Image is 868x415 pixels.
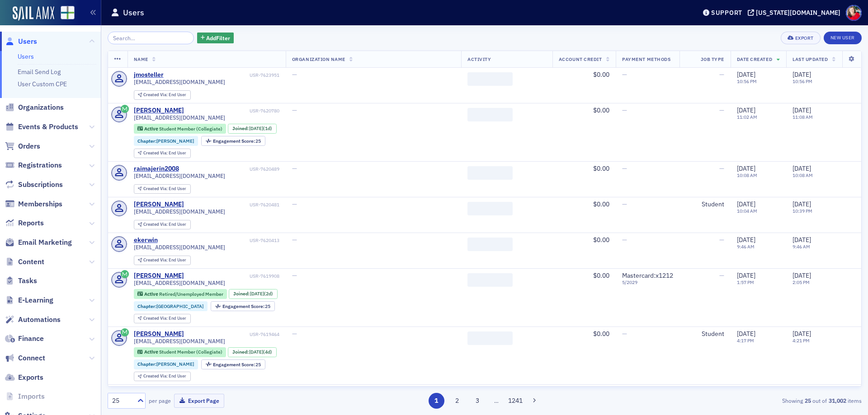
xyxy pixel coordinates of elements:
div: Support [711,9,742,17]
span: ‌ [467,331,513,345]
span: — [719,271,724,280]
div: (2d) [250,291,273,297]
span: Reports [18,218,44,228]
span: Automations [18,315,61,325]
span: [DATE] [737,70,755,79]
time: 10:39 PM [793,208,812,214]
span: Created Via : [143,315,169,321]
span: Engagement Score : [213,138,256,144]
span: — [292,106,297,114]
div: 25 [112,396,132,406]
div: Chapter: [134,301,208,311]
span: — [719,236,724,244]
span: [DATE] [793,106,811,114]
span: ‌ [467,238,513,251]
div: USR-7620780 [185,108,279,114]
div: End User [143,151,186,156]
div: Engagement Score: 25 [201,136,265,146]
span: — [622,70,627,79]
div: Chapter: [134,359,198,369]
div: USR-7619908 [185,273,279,279]
span: ‌ [467,273,513,287]
span: Joined : [232,126,250,131]
time: 4:21 PM [793,337,810,344]
button: 3 [470,393,486,409]
a: Active Retired/Unemployed Member [137,291,223,297]
time: 11:02 AM [737,114,757,120]
div: Joined: 2025-09-15 00:00:00 [228,124,277,134]
span: [DATE] [737,330,755,338]
div: End User [143,187,186,191]
div: USR-7620413 [159,238,279,243]
a: raimajerin2008 [134,165,179,173]
strong: 31,002 [827,396,848,405]
span: Activity [467,56,491,62]
time: 1:57 PM [737,279,754,285]
span: — [292,330,297,338]
time: 10:56 PM [737,78,757,84]
span: [EMAIL_ADDRESS][DOMAIN_NAME] [134,79,225,85]
button: AddFilter [197,33,234,44]
div: Engagement Score: 25 [201,359,265,369]
time: 4:17 PM [737,337,754,344]
span: Name [134,56,148,62]
time: 11:08 AM [793,114,813,120]
a: Content [5,257,44,267]
span: — [292,200,297,208]
a: [PERSON_NAME] [134,201,184,209]
a: Connect [5,353,45,363]
div: [US_STATE][DOMAIN_NAME] [756,9,840,17]
div: Chapter: [134,136,198,146]
span: Engagement Score : [213,361,256,368]
span: ‌ [467,108,513,121]
span: Engagement Score : [222,303,265,309]
span: 5 / 2029 [622,280,673,285]
a: jmosteller [134,71,164,79]
img: SailAMX [13,6,54,21]
a: Imports [5,392,45,401]
span: — [622,330,627,338]
button: 1 [429,393,444,409]
span: Joined : [232,349,250,355]
span: [DATE] [249,349,263,355]
span: Created Via : [143,92,169,98]
span: [DATE] [737,200,755,208]
div: End User [143,316,186,321]
span: — [719,70,724,79]
a: Reports [5,218,44,228]
span: — [622,236,627,244]
span: Active [144,291,159,297]
span: — [622,106,627,114]
time: 9:46 AM [737,243,755,250]
span: Organizations [18,103,64,112]
a: Chapter:[PERSON_NAME] [137,361,194,367]
span: Memberships [18,199,62,209]
span: Tasks [18,276,37,286]
span: Account Credit [559,56,602,62]
a: Active Student Member (Collegiate) [137,349,222,355]
h1: Users [123,7,144,18]
span: Registrations [18,160,62,170]
span: Created Via : [143,257,169,263]
div: 25 [222,304,271,309]
a: Automations [5,315,61,325]
div: Active: Active: Retired/Unemployed Member [134,289,227,299]
a: [PERSON_NAME] [134,272,184,280]
span: Created Via : [143,186,169,191]
button: Export Page [174,394,224,408]
span: [DATE] [250,290,264,297]
span: — [292,236,297,244]
span: [DATE] [793,70,811,79]
div: Created Via: End User [134,220,191,229]
a: Active Student Member (Collegiate) [137,126,222,131]
div: End User [143,93,186,98]
div: USR-7623951 [165,72,279,78]
span: [DATE] [737,164,755,173]
div: Joined: 2025-09-14 00:00:00 [229,289,278,299]
div: Active: Active: Student Member (Collegiate) [134,124,226,134]
span: [EMAIL_ADDRESS][DOMAIN_NAME] [134,114,225,121]
div: Created Via: End User [134,372,191,381]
